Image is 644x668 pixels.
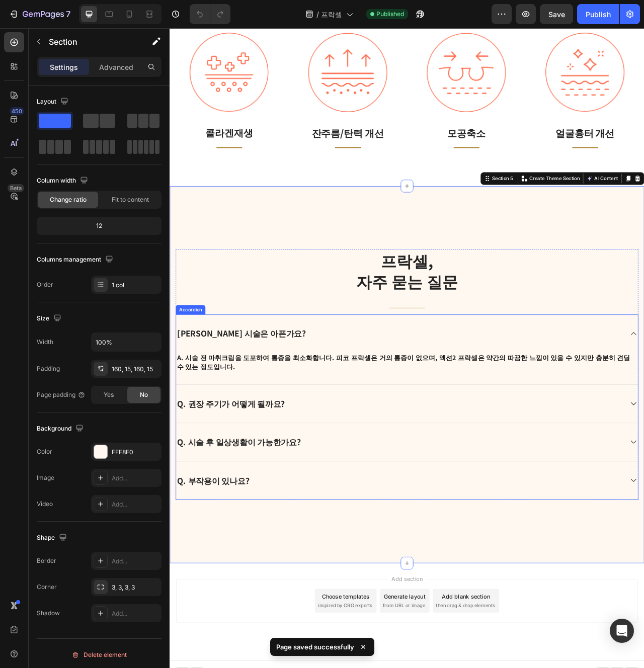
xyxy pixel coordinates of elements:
div: 3, 3, 3, 3 [112,583,159,592]
img: Recommended for those concerned about night vision [478,6,579,106]
strong: Q. 권장 주기가 어떻게 될까요? [10,470,146,485]
div: Undo/Redo [190,4,230,24]
p: 7 [66,8,70,20]
div: Shape [37,531,69,545]
p: 모공축소 [327,124,428,142]
div: 160, 15, 160, 15 [112,365,159,374]
div: FFF8F0 [112,448,159,457]
strong: 자주 묻는 질문 [237,307,367,336]
p: 잔주름/탄력 개선 [176,124,277,142]
span: Fit to content [112,195,149,204]
div: Order [37,280,53,289]
span: Yes [104,390,114,399]
button: Save [540,4,573,24]
span: Save [548,10,565,19]
div: Section 5 [408,187,439,196]
p: Section [49,36,131,48]
p: [PERSON_NAME] 시술은 아픈가요? [10,382,173,395]
div: Background [37,422,86,436]
strong: 프락셀, [269,281,336,310]
button: AI Content [528,185,573,197]
span: / [316,9,319,20]
div: Page padding [37,390,86,399]
p: Page saved successfully [276,642,354,652]
div: 450 [10,107,24,115]
div: Layout [37,95,70,109]
div: Size [37,312,63,325]
button: 7 [4,4,75,24]
div: Add... [112,500,159,509]
span: 프락셀 [321,9,342,20]
span: Published [376,10,404,19]
div: Delete element [71,649,127,661]
div: Add... [112,609,159,618]
input: Auto [92,333,161,351]
div: Padding [37,364,60,373]
p: Settings [50,62,78,72]
div: Open Intercom Messenger [610,619,634,643]
img: Ideal for those with active outdoor lifestyles [327,6,428,107]
div: Add... [112,474,159,483]
div: Border [37,556,56,565]
p: 얼굴흉터 개선 [477,124,579,142]
p: Q. 부작용이 있나요? [10,569,101,582]
div: Color [37,447,52,456]
div: Corner [37,582,57,592]
button: Delete element [37,647,162,663]
div: Width [37,338,53,347]
span: No [140,390,148,399]
div: Beta [8,184,24,192]
iframe: Design area [170,28,644,668]
div: Shadow [37,609,60,618]
p: A. 시술 전 마취크림을 도포하여 통증을 최소화합니다. 피코 프락셀은 거의 통증이 없으며, 액션2 프락셀은 약간의 따끔한 느낌이 있을 수 있지만 충분히 견딜 수 있는 정도입니다. [9,413,595,436]
p: Create Theme Section [457,187,522,196]
div: 1 col [112,281,159,290]
span: Change ratio [50,195,87,204]
div: Column width [37,174,90,188]
div: Image [37,473,54,482]
p: Q. 시술 후 일상생활이 가능한가요? [10,520,167,533]
div: Publish [586,9,611,20]
div: Add... [112,557,159,566]
button: Publish [577,4,619,24]
div: 12 [39,219,159,233]
p: Advanced [99,62,133,72]
div: Video [37,499,53,509]
div: Columns management [37,253,115,267]
div: Accordion [10,354,43,363]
